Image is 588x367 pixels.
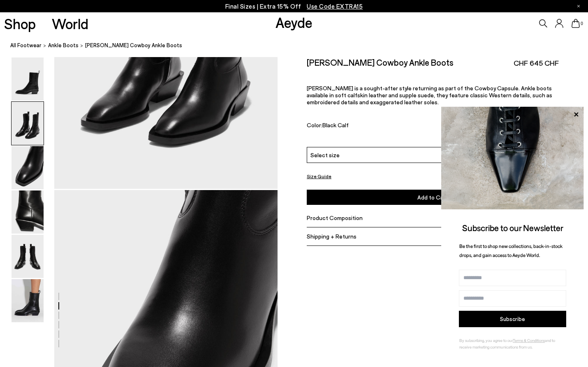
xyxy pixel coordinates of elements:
[307,171,331,181] button: Size Guide
[12,57,44,101] img: Luis Leather Cowboy Ankle Boots - Image 1
[513,338,545,343] a: Terms & Conditions
[52,16,88,31] a: World
[459,338,513,343] span: By subscribing, you agree to our
[48,42,79,48] span: Ankle Boots
[12,190,44,234] img: Luis Leather Cowboy Ankle Boots - Image 4
[4,16,36,31] a: Shop
[225,1,363,11] p: Final Sizes | Extra 15% Off
[12,279,44,322] img: Luis Leather Cowboy Ankle Boots - Image 6
[10,34,588,57] nav: breadcrumb
[12,146,44,189] img: Luis Leather Cowboy Ankle Boots - Image 3
[459,311,566,327] button: Subscribe
[307,190,558,205] button: Add to Cart
[85,41,182,50] span: [PERSON_NAME] Cowboy Ankle Boots
[307,233,357,240] span: Shipping + Returns
[310,151,340,159] span: Select size
[307,2,363,10] span: Navigate to /collections/ss25-final-sizes
[307,122,521,131] div: Color:
[307,57,454,67] h2: [PERSON_NAME] Cowboy Ankle Boots
[462,222,563,233] span: Subscribe to our Newsletter
[322,122,349,128] span: Black Calf
[12,235,44,278] img: Luis Leather Cowboy Ankle Boots - Image 5
[572,19,580,28] a: 0
[12,102,44,145] img: Luis Leather Cowboy Ankle Boots - Image 2
[48,41,79,50] a: Ankle Boots
[514,58,559,68] span: CHF 645 CHF
[307,214,363,221] span: Product Composition
[275,14,313,31] a: Aeyde
[580,21,584,26] span: 0
[459,243,563,258] span: Be the first to shop new collections, back-in-stock drops, and gain access to Aeyde World.
[10,41,42,50] a: All Footwear
[307,84,558,105] p: [PERSON_NAME] is a sought-after style returning as part of the Cowboy Capsule. Ankle boots availa...
[417,194,448,201] span: Add to Cart
[441,107,584,209] img: ca3f721fb6ff708a270709c41d776025.jpg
